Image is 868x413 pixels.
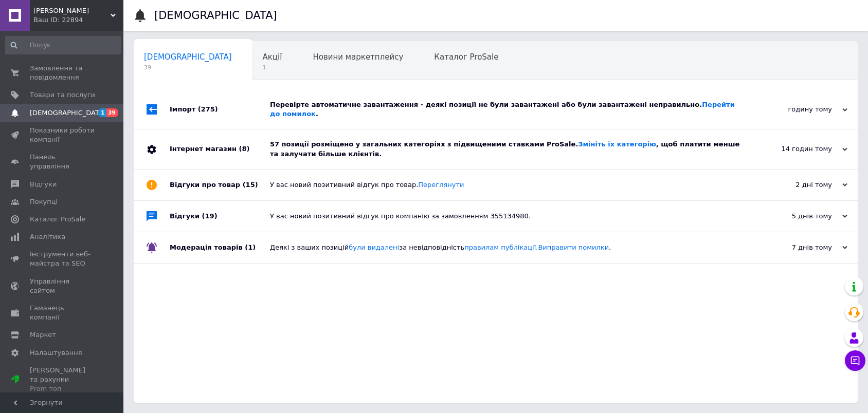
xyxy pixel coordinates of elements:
span: (275) [198,105,218,113]
span: Замовлення та повідомлення [30,64,95,82]
span: Каталог ProSale [30,215,85,224]
div: Prom топ [30,384,95,393]
span: Налаштування [30,348,82,358]
span: [DEMOGRAPHIC_DATA] [144,52,232,62]
button: Чат з покупцем [845,350,865,371]
a: правилам публікації [464,243,536,251]
div: Відгуки про товар [170,170,270,200]
span: Панель управління [30,153,95,171]
div: 5 днів тому [745,212,847,221]
div: Ваш ID: 22894 [33,15,123,25]
span: Новини маркетплейсу [313,52,403,62]
a: Виправити помилки [538,243,609,251]
div: годину тому [745,105,847,114]
span: Товари та послуги [30,90,95,100]
span: [PERSON_NAME] та рахунки [30,366,95,394]
a: Змініть їх категорію [578,140,656,148]
div: Перевірте автоматичне завантаження - деякі позиції не були завантажені або були завантажені непра... [270,100,745,119]
span: Світ Насіння [33,6,111,15]
span: 39 [144,64,232,71]
h1: [DEMOGRAPHIC_DATA] [154,9,277,22]
div: Відгуки [170,201,270,232]
span: Гаманець компанії [30,304,95,322]
span: Маркет [30,330,56,340]
span: (8) [239,145,249,153]
input: Пошук [5,36,121,54]
div: Імпорт [170,90,270,129]
a: Переглянути [418,181,464,189]
span: Аналітика [30,232,65,241]
span: Управління сайтом [30,277,95,295]
div: Деякі з ваших позицій за невідповідність . . [270,243,745,252]
span: Каталог ProSale [434,52,498,62]
div: Інтернет магазин [170,129,270,168]
span: 1 [98,108,106,117]
span: [DEMOGRAPHIC_DATA] [30,108,106,118]
span: 39 [106,108,118,117]
div: 57 позиції розміщено у загальних категоріях з підвищеними ставками ProSale. , щоб платити менше т... [270,140,745,158]
div: У вас новий позитивний відгук про компанію за замовленням 355134980. [270,212,745,221]
div: 14 годин тому [745,144,847,154]
div: Модерація товарів [170,232,270,263]
span: Відгуки [30,180,57,189]
div: 7 днів тому [745,243,847,252]
div: 2 дні тому [745,180,847,190]
span: Інструменти веб-майстра та SEO [30,250,95,268]
a: були видалені [349,243,399,251]
span: (19) [202,212,218,220]
span: Показники роботи компанії [30,126,95,144]
span: (1) [245,243,256,251]
span: Покупці [30,197,58,206]
span: (15) [243,181,258,189]
span: Акції [263,52,282,62]
div: У вас новий позитивний відгук про товар. [270,180,745,190]
span: 1 [263,64,282,71]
